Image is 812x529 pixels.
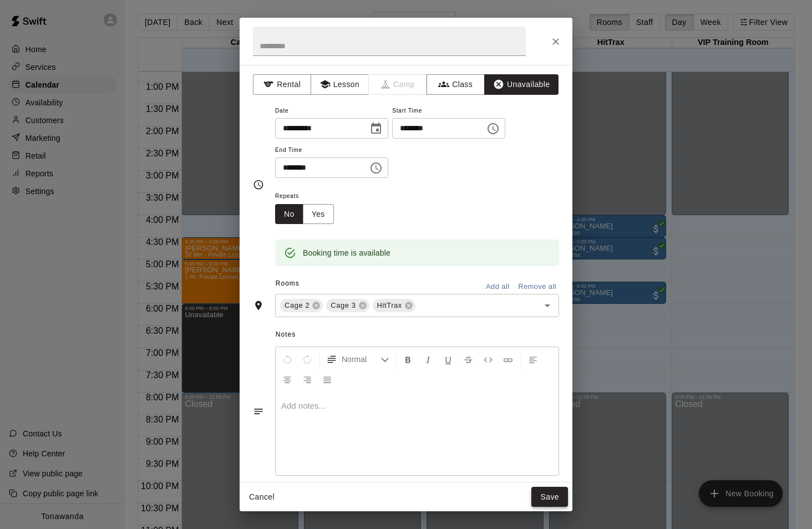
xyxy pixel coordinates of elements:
button: Formatting Options [322,349,394,369]
button: Format Strikethrough [459,349,478,369]
div: Booking time is available [303,243,390,263]
span: HitTrax [373,300,407,311]
div: Cage 2 [280,299,323,312]
button: Format Italics [419,349,438,369]
button: Insert Code [479,349,498,369]
button: Format Underline [439,349,458,369]
button: Save [531,487,568,507]
span: Cage 3 [326,300,360,311]
button: No [275,204,303,225]
svg: Rooms [253,300,264,311]
div: outlined button group [275,204,334,225]
span: Notes [276,326,559,344]
button: Class [427,74,485,95]
span: End Time [275,143,388,158]
button: Choose time, selected time is 8:00 PM [365,157,387,179]
button: Close [546,32,566,52]
div: Cage 3 [326,299,369,312]
svg: Notes [253,406,264,417]
button: Lesson [311,74,369,95]
button: Redo [298,349,317,369]
span: Normal [342,354,380,365]
div: HitTrax [373,299,415,312]
span: Date [275,104,388,119]
button: Undo [278,349,297,369]
button: Yes [303,204,334,225]
button: Left Align [524,349,542,369]
span: Rooms [276,279,300,287]
button: Insert Link [499,349,517,369]
svg: Timing [253,179,264,190]
button: Format Bold [399,349,418,369]
button: Justify Align [318,369,337,389]
span: Start Time [392,104,505,119]
button: Remove all [515,278,559,296]
button: Open [540,298,555,313]
button: Unavailable [484,74,559,95]
span: Cage 2 [280,300,314,311]
span: Camps can only be created in the Services page [369,74,427,95]
button: Cancel [244,487,280,507]
button: Center Align [278,369,297,389]
button: Add all [480,278,515,296]
button: Right Align [298,369,317,389]
button: Choose date, selected date is Oct 13, 2025 [365,118,387,140]
span: Repeats [275,189,343,204]
button: Rental [253,74,311,95]
button: Choose time, selected time is 6:00 PM [482,118,504,140]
